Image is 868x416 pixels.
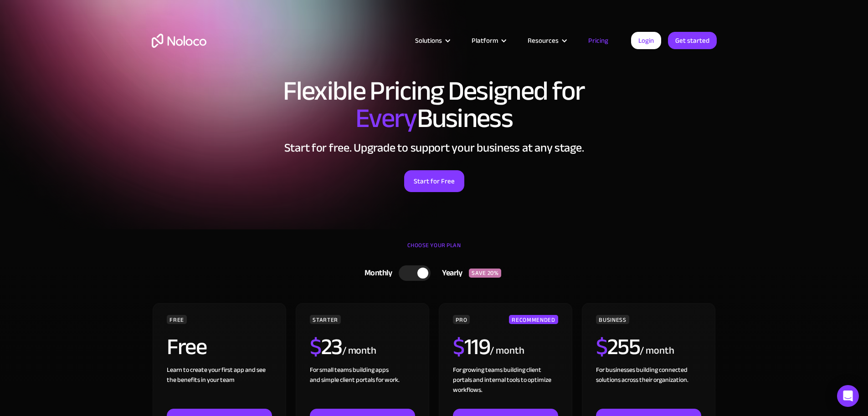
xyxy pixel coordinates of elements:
[404,170,464,192] a: Start for Free
[152,34,206,48] a: home
[509,315,558,324] div: RECOMMENDED
[596,315,629,324] div: BUSINESS
[167,365,272,409] div: Learn to create your first app and see the benefits in your team ‍
[404,35,460,46] div: Solutions
[640,344,674,358] div: / month
[668,32,717,49] a: Get started
[516,35,577,46] div: Resources
[453,315,470,324] div: PRO
[577,35,620,46] a: Pricing
[837,385,859,407] div: Open Intercom Messenger
[353,266,399,280] div: Monthly
[310,365,415,409] div: For small teams building apps and simple client portals for work. ‍
[453,325,464,368] span: $
[167,335,206,358] h2: Free
[310,325,321,368] span: $
[631,32,661,49] a: Login
[342,344,376,358] div: / month
[453,335,490,358] h2: 119
[431,266,469,280] div: Yearly
[415,35,442,46] div: Solutions
[152,77,717,132] h1: Flexible Pricing Designed for Business
[596,335,640,358] h2: 255
[453,365,558,409] div: For growing teams building client portals and internal tools to optimize workflows.
[460,35,516,46] div: Platform
[472,35,498,46] div: Platform
[596,325,607,368] span: $
[167,315,187,324] div: FREE
[310,315,340,324] div: STARTER
[490,344,524,358] div: / month
[152,238,717,261] div: CHOOSE YOUR PLAN
[152,141,717,155] h2: Start for free. Upgrade to support your business at any stage.
[469,269,501,278] div: SAVE 20%
[596,365,701,409] div: For businesses building connected solutions across their organization. ‍
[528,35,559,46] div: Resources
[355,93,417,144] span: Every
[310,335,342,358] h2: 23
